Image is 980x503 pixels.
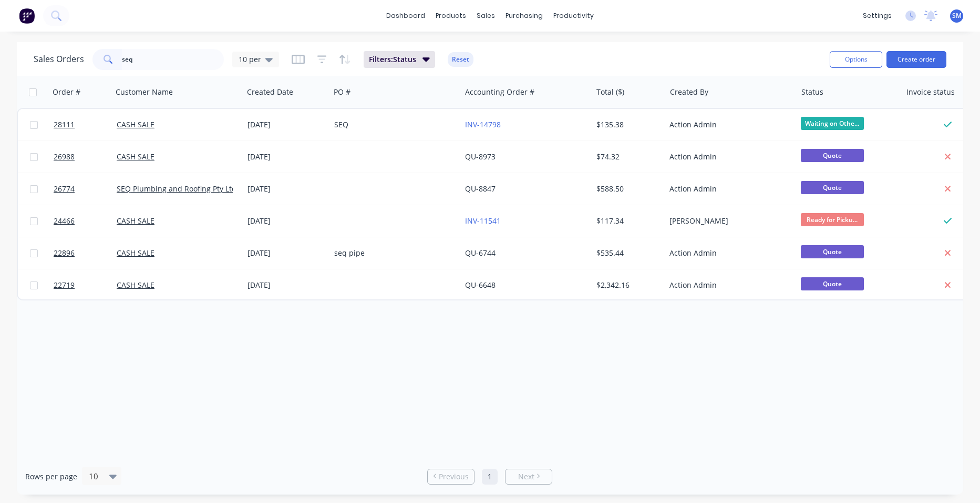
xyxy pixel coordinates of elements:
div: Customer Name [116,87,173,97]
div: [DATE] [247,152,326,162]
div: Action Admin [669,248,786,258]
a: Page 1 is your current page [482,469,498,485]
span: Rows per page [25,471,77,482]
a: CASH SALE [117,119,154,129]
div: PO # [334,87,350,97]
span: 24466 [54,216,75,226]
div: $74.32 [596,152,658,162]
a: CASH SALE [117,152,154,162]
div: purchasing [500,8,548,24]
a: QU-8847 [465,184,496,194]
div: productivity [548,8,599,24]
input: Search... [122,49,224,70]
span: 10 per [239,54,261,65]
div: settings [858,8,897,24]
div: Action Admin [669,184,786,194]
span: 26988 [54,152,75,162]
div: Created By [670,87,708,97]
span: Quote [801,181,864,194]
a: CASH SALE [117,280,154,290]
a: 24466 [54,205,117,237]
div: Created Date [247,87,293,97]
div: $2,342.16 [596,280,658,290]
span: Ready for Picku... [801,213,864,226]
button: Options [830,51,882,68]
a: INV-14798 [465,119,501,129]
a: 28111 [54,109,117,140]
a: INV-11541 [465,216,501,226]
div: Status [801,87,823,97]
div: seq pipe [334,248,451,258]
a: QU-8973 [465,152,496,162]
div: Order # [53,87,80,97]
div: Action Admin [669,280,786,290]
button: Reset [448,52,473,67]
span: 22896 [54,248,75,258]
div: sales [471,8,500,24]
a: Next page [506,471,552,482]
div: Total ($) [596,87,624,97]
div: [DATE] [247,248,326,258]
a: SEQ Plumbing and Roofing Pty Ltd [117,184,236,194]
a: 22896 [54,237,117,269]
span: 28111 [54,119,75,130]
a: 26774 [54,173,117,205]
span: 22719 [54,280,75,290]
a: 26988 [54,141,117,173]
div: [DATE] [247,119,326,130]
span: SM [952,11,962,21]
span: 26774 [54,184,75,194]
img: Factory [19,8,35,24]
div: Invoice status [906,87,955,97]
button: Create order [886,51,946,68]
a: 22719 [54,269,117,301]
button: Filters:Status [364,51,435,68]
ul: Pagination [423,469,556,485]
div: $588.50 [596,184,658,194]
span: Filters: Status [369,54,416,65]
div: [DATE] [247,184,326,194]
div: SEQ [334,119,451,130]
a: QU-6744 [465,248,496,258]
span: Waiting on Othe... [801,117,864,130]
span: Quote [801,149,864,162]
div: Action Admin [669,119,786,130]
div: [DATE] [247,280,326,290]
div: $535.44 [596,248,658,258]
span: Quote [801,245,864,258]
a: CASH SALE [117,216,154,226]
div: [PERSON_NAME] [669,216,786,226]
div: Action Admin [669,152,786,162]
span: Next [518,471,534,482]
div: Accounting Order # [465,87,534,97]
a: QU-6648 [465,280,496,290]
a: dashboard [381,8,430,24]
div: [DATE] [247,216,326,226]
div: $117.34 [596,216,658,226]
span: Quote [801,277,864,290]
a: CASH SALE [117,248,154,258]
h1: Sales Orders [34,54,84,64]
div: $135.38 [596,119,658,130]
a: Previous page [428,471,474,482]
div: products [430,8,471,24]
span: Previous [439,471,469,482]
